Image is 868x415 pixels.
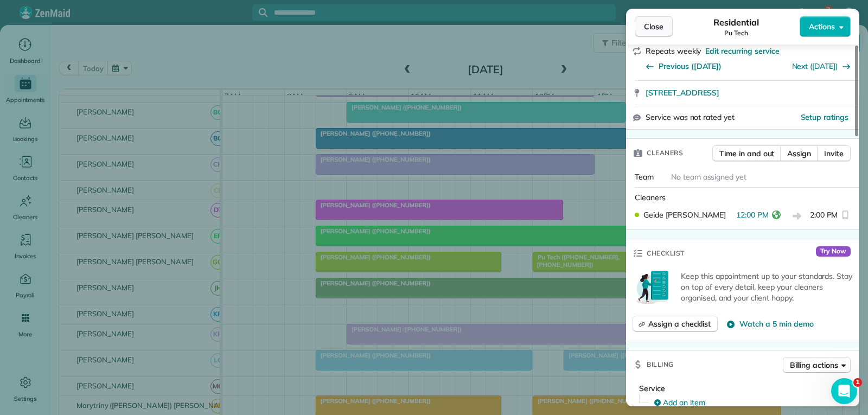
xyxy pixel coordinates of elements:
button: Next ([DATE]) [792,61,851,72]
span: 1 [853,378,862,387]
span: Time in and out [719,148,774,159]
button: Previous ([DATE]) [646,61,722,72]
span: No team assigned yet [671,172,746,182]
span: Edit recurring service [705,46,779,56]
span: Invite [824,148,844,159]
span: Setup ratings [801,112,849,122]
button: Time in and out [712,145,781,162]
span: Repeats weekly [646,46,701,56]
span: Service [639,384,665,393]
span: Actions [809,21,835,32]
button: Assign a checklist [633,316,718,332]
a: [STREET_ADDRESS] [646,87,853,98]
iframe: Intercom live chat [831,378,857,404]
span: [STREET_ADDRESS] [646,87,719,98]
span: Try Now [816,246,851,257]
span: Service was not rated yet [646,112,735,123]
button: Assign [780,145,818,162]
p: Keep this appointment up to your standards. Stay on top of every detail, keep your cleaners organ... [681,271,853,303]
span: Close [644,21,663,32]
span: Watch a 5 min demo [739,318,813,329]
a: Next ([DATE]) [792,61,838,71]
span: Add an item [663,397,705,408]
span: Assign [787,148,811,159]
button: Watch a 5 min demo [726,318,813,329]
span: Cleaners [635,193,666,202]
span: Billing [647,359,674,370]
button: Add an item [648,394,851,411]
span: Cleaners [647,148,683,158]
button: Close [635,16,673,37]
span: Pu Tech [724,29,748,37]
button: Invite [817,145,851,162]
span: 12:00 PM [736,209,769,223]
span: Team [635,172,654,182]
span: Billing actions [790,360,838,371]
span: Checklist [647,248,685,259]
span: 2:00 PM [810,209,838,223]
span: Assign a checklist [648,318,711,329]
button: Setup ratings [801,112,849,123]
span: Geide [PERSON_NAME] [643,209,726,220]
span: Previous ([DATE]) [659,61,722,72]
span: Residential [713,16,759,29]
